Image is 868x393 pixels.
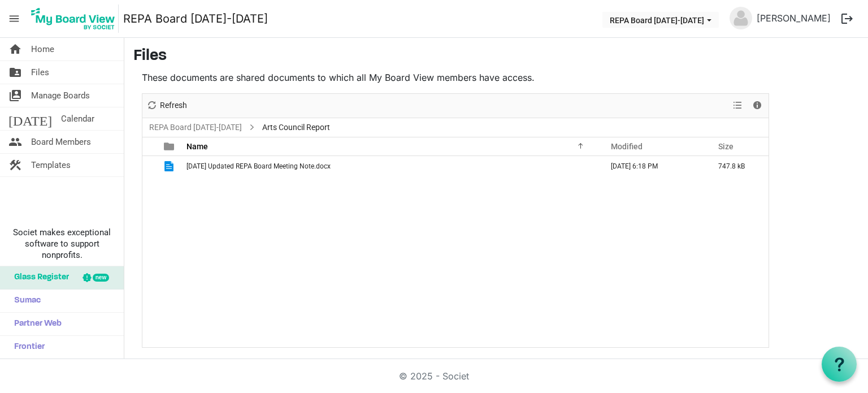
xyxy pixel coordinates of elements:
button: Details [750,98,765,113]
span: Manage Boards [31,84,90,107]
span: menu [3,8,25,29]
span: Board Members [31,131,91,153]
a: REPA Board [DATE]-[DATE] [123,7,268,30]
span: Modified [611,142,643,151]
td: August 25, 2025 6:18 PM column header Modified [599,156,706,176]
a: My Board View Logo [28,5,123,33]
span: Calendar [61,107,94,130]
span: Sumac [8,290,41,312]
span: Files [31,61,49,84]
a: REPA Board [DATE]-[DATE] [147,120,244,135]
div: Details [748,94,767,118]
span: construction [8,154,22,176]
span: [DATE] [8,107,52,130]
span: Partner Web [8,313,62,335]
a: [PERSON_NAME] [752,7,835,29]
span: people [8,131,22,153]
img: no-profile-picture.svg [730,7,752,29]
img: My Board View Logo [28,5,119,33]
h3: Files [133,47,859,66]
button: Refresh [145,98,189,113]
span: folder_shared [8,61,22,84]
span: Size [718,142,734,151]
p: These documents are shared documents to which all My Board View members have access. [142,71,769,84]
span: Societ makes exceptional software to support nonprofits. [5,227,119,261]
button: View dropdownbutton [731,98,744,113]
button: REPA Board 2025-2026 dropdownbutton [602,12,719,28]
span: Templates [31,154,71,176]
td: August 25 Updated REPA Board Meeting Note.docx is template cell column header Name [183,156,599,176]
td: is template cell column header type [157,156,183,176]
a: © 2025 - Societ [399,370,469,382]
span: [DATE] Updated REPA Board Meeting Note.docx [186,162,331,170]
div: Refresh [142,94,191,118]
div: View [728,94,748,118]
td: checkbox [142,156,157,176]
span: Refresh [159,98,188,113]
span: Home [31,38,54,61]
span: switch_account [8,84,22,107]
td: 747.8 kB is template cell column header Size [706,156,769,176]
span: Arts Council Report [260,120,332,135]
button: logout [835,7,859,31]
div: new [93,274,109,282]
span: Glass Register [8,266,69,289]
span: Frontier [8,336,45,359]
span: home [8,38,22,61]
span: Name [186,142,208,151]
